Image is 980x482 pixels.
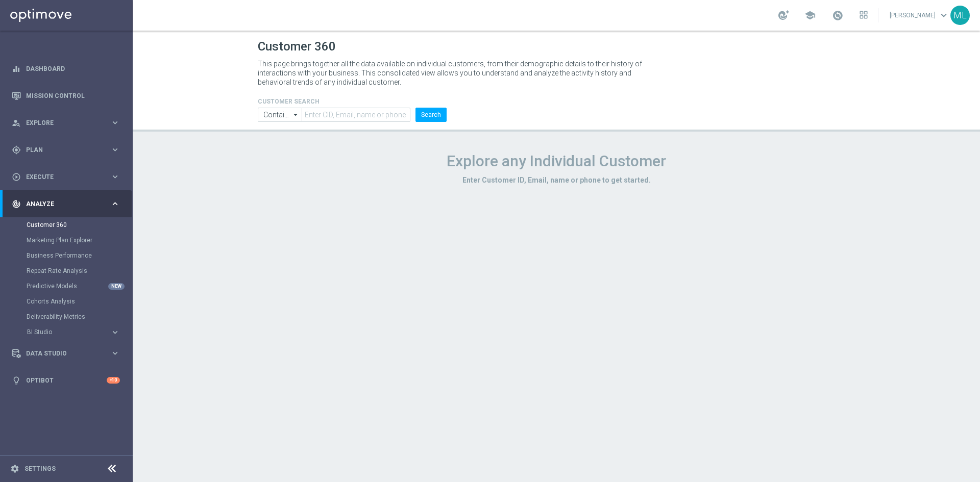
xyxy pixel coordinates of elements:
[110,327,120,337] i: keyboard_arrow_right
[258,108,302,122] input: Contains
[26,201,110,207] span: Analyze
[110,172,120,182] i: keyboard_arrow_right
[27,251,106,260] a: Business Performance
[12,64,21,73] i: equalizer
[27,236,106,244] a: Marketing Plan Explorer
[12,145,110,155] div: Plan
[26,147,110,153] span: Plan
[27,282,106,290] a: Predictive Models
[27,217,132,233] div: Customer 360
[12,367,120,394] div: Optibot
[11,146,120,154] button: gps_fixed Plan keyboard_arrow_right
[27,328,120,336] button: BI Studio keyboard_arrow_right
[27,329,110,335] div: BI Studio
[12,172,21,182] i: play_circle_outline
[11,349,120,358] button: Data Studio keyboard_arrow_right
[950,6,970,25] div: ML
[291,108,301,121] i: arrow_drop_down
[12,172,110,182] div: Execute
[938,10,949,21] span: keyboard_arrow_down
[12,376,21,385] i: lightbulb
[12,55,120,82] div: Dashboard
[12,82,120,109] div: Mission Control
[27,324,132,340] div: BI Studio
[258,175,855,185] h3: Enter Customer ID, Email, name or phone to get started.
[11,173,120,181] button: play_circle_outline Execute keyboard_arrow_right
[27,329,100,335] span: BI Studio
[12,199,21,209] i: track_changes
[26,350,110,357] span: Data Studio
[27,233,132,248] div: Marketing Plan Explorer
[110,145,120,155] i: keyboard_arrow_right
[27,313,106,321] a: Deliverability Metrics
[12,145,21,155] i: gps_fixed
[11,65,120,73] button: equalizer Dashboard
[27,294,132,309] div: Cohorts Analysis
[27,248,132,263] div: Business Performance
[804,10,816,21] span: school
[11,92,120,100] button: Mission Control
[889,8,950,23] a: [PERSON_NAME]keyboard_arrow_down
[258,98,447,105] h4: CUSTOMER SEARCH
[12,349,110,358] div: Data Studio
[26,120,110,126] span: Explore
[27,267,106,275] a: Repeat Rate Analysis
[26,82,120,109] a: Mission Control
[110,118,120,128] i: keyboard_arrow_right
[107,377,120,384] div: +10
[12,199,110,209] div: Analyze
[24,466,56,472] a: Settings
[27,263,132,278] div: Repeat Rate Analysis
[415,108,447,122] button: Search
[11,376,120,385] button: lightbulb Optibot +10
[11,200,120,208] button: track_changes Analyze keyboard_arrow_right
[10,464,19,473] i: settings
[26,174,110,180] span: Execute
[12,118,110,128] div: Explore
[27,278,132,294] div: Predictive Models
[108,283,125,290] div: NEW
[258,59,651,87] p: This page brings together all the data available on individual customers, from their demographic ...
[258,152,855,170] h1: Explore any Individual Customer
[110,199,120,209] i: keyboard_arrow_right
[27,221,106,229] a: Customer 360
[302,108,410,122] input: Enter CID, Email, name or phone
[11,119,120,127] button: person_search Explore keyboard_arrow_right
[27,309,132,324] div: Deliverability Metrics
[110,348,120,358] i: keyboard_arrow_right
[27,297,106,306] a: Cohorts Analysis
[26,367,107,394] a: Optibot
[258,39,855,54] h1: Customer 360
[12,118,21,128] i: person_search
[26,55,120,82] a: Dashboard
